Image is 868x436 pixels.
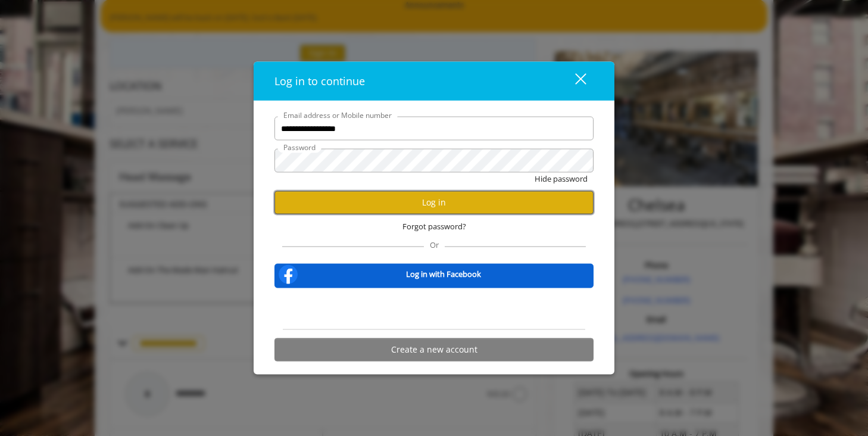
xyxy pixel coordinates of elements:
span: Log in to continue [274,74,365,88]
div: close dialog [561,72,585,90]
b: Log in with Facebook [406,268,481,281]
input: Password [274,149,594,173]
img: facebook-logo [276,262,300,286]
button: Log in [274,191,594,214]
button: Hide password [535,173,588,185]
span: Forgot password? [402,220,466,233]
button: close dialog [553,68,594,93]
label: Email address or Mobile number [277,110,398,121]
iframe: Sign in with Google Button [374,295,495,322]
label: Password [277,142,321,153]
input: Email address or Mobile number [274,117,594,141]
span: Or [424,239,445,250]
button: Create a new account [274,338,594,361]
